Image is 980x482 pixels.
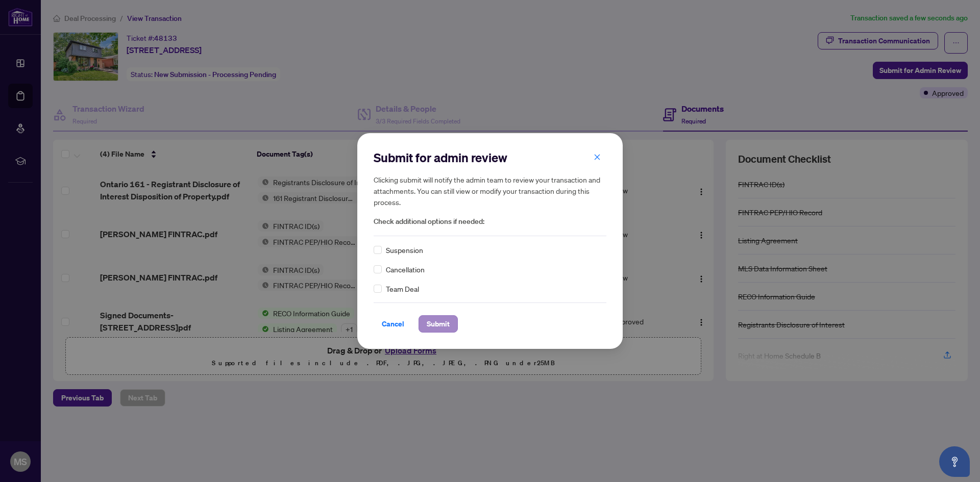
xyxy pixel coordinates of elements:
button: Submit [419,315,458,333]
span: Cancellation [386,264,425,275]
h5: Clicking submit will notify the admin team to review your transaction and attachments. You can st... [374,174,606,208]
span: Submit [427,316,450,332]
span: Check additional options if needed: [374,216,606,227]
span: Team Deal [386,283,419,294]
button: Open asap [939,446,970,477]
span: close [594,154,601,161]
h2: Submit for admin review [374,149,606,166]
span: Cancel [382,316,404,332]
span: Suspension [386,244,423,256]
button: Cancel [374,315,412,333]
